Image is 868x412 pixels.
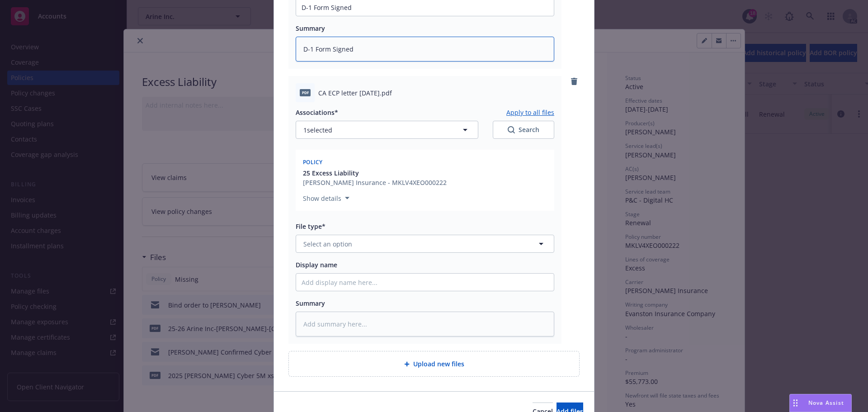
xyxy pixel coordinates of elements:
div: Upload new files [288,351,580,377]
span: Upload new files [413,359,464,369]
span: Nova Assist [808,399,844,407]
input: Add display name here... [296,274,554,291]
span: Summary [296,299,325,308]
button: Nova Assist [789,394,852,412]
span: Display name [296,260,337,269]
div: Drag to move [790,394,801,412]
